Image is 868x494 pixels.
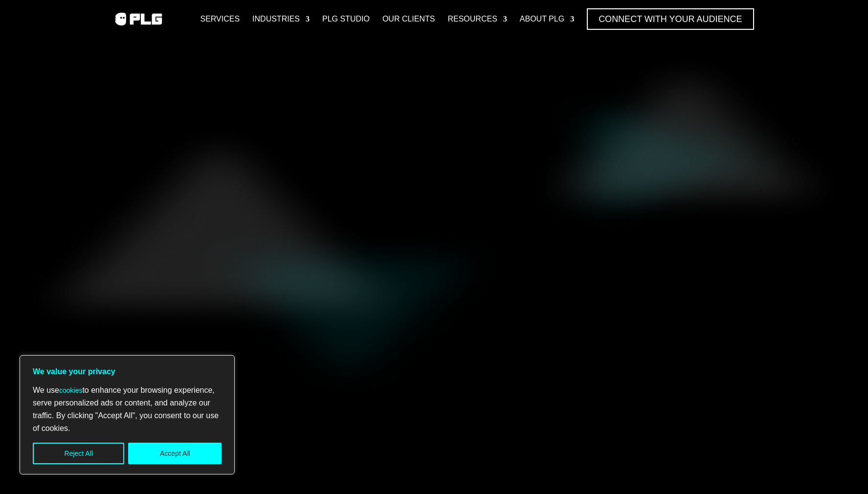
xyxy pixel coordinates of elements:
[382,8,435,30] a: Our Clients
[447,8,507,30] a: Resources
[128,443,222,464] button: Accept All
[33,365,222,378] p: We value your privacy
[252,8,310,30] a: Industries
[322,8,370,30] a: PLG Studio
[33,443,124,464] button: Reject All
[200,8,240,30] a: Services
[587,8,754,30] a: Connect with Your Audience
[33,384,222,435] p: We use to enhance your browsing experience, serve personalized ads or content, and analyze our tr...
[20,355,235,474] div: We value your privacy
[520,8,574,30] a: About PLG
[59,386,82,394] a: cookies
